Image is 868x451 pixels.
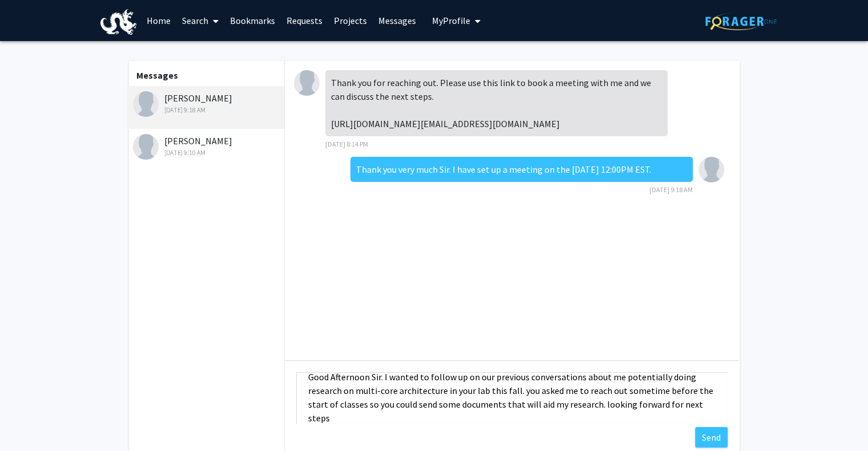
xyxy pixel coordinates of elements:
[133,134,159,160] img: Daniel King
[133,91,282,115] div: [PERSON_NAME]
[699,157,724,182] img: Favour Iwueze
[224,1,281,40] a: Bookmarks
[695,427,728,448] button: Send
[373,1,422,40] a: Messages
[141,1,176,40] a: Home
[296,372,728,424] textarea: Message
[705,13,777,30] img: ForagerOne Logo
[432,15,470,26] span: My Profile
[133,105,282,115] div: [DATE] 9:18 AM
[176,1,224,40] a: Search
[133,134,282,158] div: [PERSON_NAME]
[100,9,137,35] img: Drexel University Logo
[294,70,320,96] img: Anup Das
[133,91,159,117] img: Anup Das
[136,70,178,81] b: Messages
[649,185,693,194] span: [DATE] 9:18 AM
[133,148,282,158] div: [DATE] 9:10 AM
[9,400,49,442] iframe: Chat
[328,1,373,40] a: Projects
[325,140,368,148] span: [DATE] 8:14 PM
[281,1,328,40] a: Requests
[350,157,693,182] div: Thank you very much Sir. I have set up a meeting on the [DATE] 12:00PM EST.
[325,70,668,136] div: Thank you for reaching out. Please use this link to book a meeting with me and we can discuss the...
